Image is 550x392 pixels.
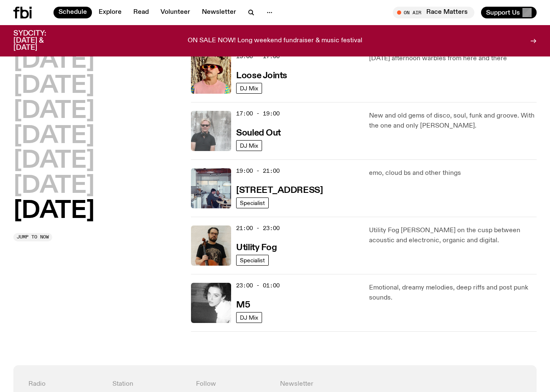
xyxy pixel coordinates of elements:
[188,37,362,45] p: ON SALE NOW! Long weekend fundraiser & music festival
[155,7,195,18] a: Volunteer
[240,85,258,91] span: DJ Mix
[13,100,94,123] button: [DATE]
[191,225,231,266] img: Peter holds a cello, wearing a black graphic tee and glasses. He looks directly at the camera aga...
[13,125,94,148] button: [DATE]
[236,186,323,195] h3: [STREET_ADDRESS]
[369,225,537,246] p: Utility Fog [PERSON_NAME] on the cusp between acoustic and electronic, organic and digital.
[369,54,537,64] p: [DATE] afternoon warbles from here and there
[197,7,241,18] a: Newsletter
[236,197,269,208] a: Specialist
[369,168,537,178] p: emo, cloud bs and other things
[13,174,94,198] button: [DATE]
[369,111,537,131] p: New and old gems of disco, soul, funk and groove. With the one and only [PERSON_NAME].
[236,127,281,138] a: Souled Out
[191,111,231,151] img: Stephen looks directly at the camera, wearing a black tee, black sunglasses and headphones around...
[481,7,537,18] button: Support Us
[236,129,281,138] h3: Souled Out
[17,235,49,239] span: Jump to now
[13,49,94,73] button: [DATE]
[13,149,94,173] button: [DATE]
[13,30,67,51] h3: SYDCITY: [DATE] & [DATE]
[128,7,154,18] a: Read
[13,233,52,241] button: Jump to now
[236,224,280,232] span: 21:00 - 23:00
[191,54,231,94] img: Tyson stands in front of a paperbark tree wearing orange sunglasses, a suede bucket hat and a pin...
[236,255,269,266] a: Specialist
[240,257,265,263] span: Specialist
[240,200,265,206] span: Specialist
[13,74,94,98] button: [DATE]
[240,314,258,320] span: DJ Mix
[393,7,474,18] button: On AirRace Matters
[236,72,287,80] h3: Loose Joints
[236,243,277,252] h3: Utility Fog
[236,140,262,151] a: DJ Mix
[13,200,94,223] button: [DATE]
[280,380,438,388] h4: Newsletter
[240,142,258,149] span: DJ Mix
[369,283,537,303] p: Emotional, dreamy melodies, deep riffs and post punk sounds.
[112,380,186,388] h4: Station
[236,312,262,323] a: DJ Mix
[191,283,231,323] img: A black and white photo of Lilly wearing a white blouse and looking up at the camera.
[236,70,287,80] a: Loose Joints
[236,242,277,252] a: Utility Fog
[236,83,262,94] a: DJ Mix
[28,380,102,388] h4: Radio
[236,110,280,118] span: 17:00 - 19:00
[236,167,280,175] span: 19:00 - 21:00
[53,7,92,18] a: Schedule
[94,7,127,18] a: Explore
[236,299,250,310] a: M5
[236,184,323,195] a: [STREET_ADDRESS]
[486,9,520,16] span: Support Us
[236,282,280,290] span: 23:00 - 01:00
[196,380,270,388] h4: Follow
[191,168,231,208] img: Pat sits at a dining table with his profile facing the camera. Rhea sits to his left facing the c...
[236,301,250,310] h3: M5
